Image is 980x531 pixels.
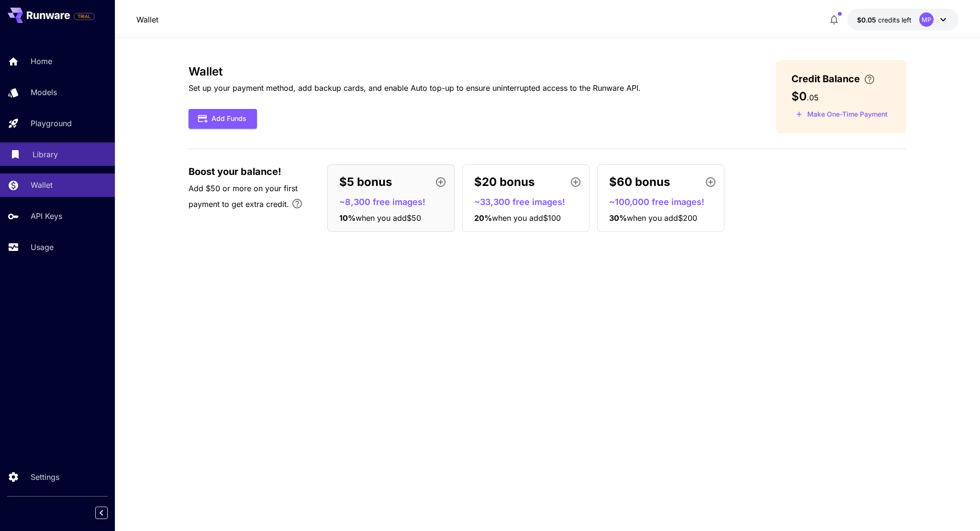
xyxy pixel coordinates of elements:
[95,507,108,519] button: Collapse sidebar
[74,11,95,22] span: Add your payment card to enable full platform functionality.
[189,164,281,179] span: Boost your balance!
[609,195,720,208] p: ~100,000 free images!
[31,87,57,98] p: Models
[31,118,72,129] p: Playground
[860,74,879,85] button: Enter your card details and choose an Auto top-up amount to avoid service interruptions. We'll au...
[31,55,52,67] p: Home
[356,213,421,223] span: when you add $50
[189,65,641,78] h3: Wallet
[288,194,307,213] button: Bonus applies only to your first payment, up to 30% on the first $1,000.
[189,82,641,94] p: Set up your payment method, add backup cards, and enable Auto top-up to ensure uninterrupted acce...
[791,107,892,122] button: Make a one-time, non-recurring payment
[102,504,115,521] div: Collapse sidebar
[807,93,819,102] span: . 05
[31,179,53,191] p: Wallet
[847,9,958,31] button: $0.05MP
[136,14,158,25] a: Wallet
[857,15,912,25] div: $0.05
[919,12,934,27] div: MP
[857,16,878,24] span: $0.05
[474,173,535,191] p: $20 bonus
[189,109,257,129] button: Add Funds
[609,213,627,223] span: 30 %
[474,213,492,223] span: 20 %
[339,213,356,223] span: 10 %
[474,195,585,208] p: ~33,300 free images!
[878,16,912,24] span: credits left
[492,213,561,223] span: when you add $100
[31,471,59,483] p: Settings
[791,89,807,103] span: $0
[31,210,62,222] p: API Keys
[339,173,392,191] p: $5 bonus
[31,241,54,253] p: Usage
[609,173,670,191] p: $60 bonus
[74,13,94,20] span: TRIAL
[791,72,860,86] span: Credit Balance
[33,149,58,160] p: Library
[189,184,298,209] span: Add $50 or more on your first payment to get extra credit.
[627,213,697,223] span: when you add $200
[339,195,450,208] p: ~8,300 free images!
[136,14,158,25] nav: breadcrumb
